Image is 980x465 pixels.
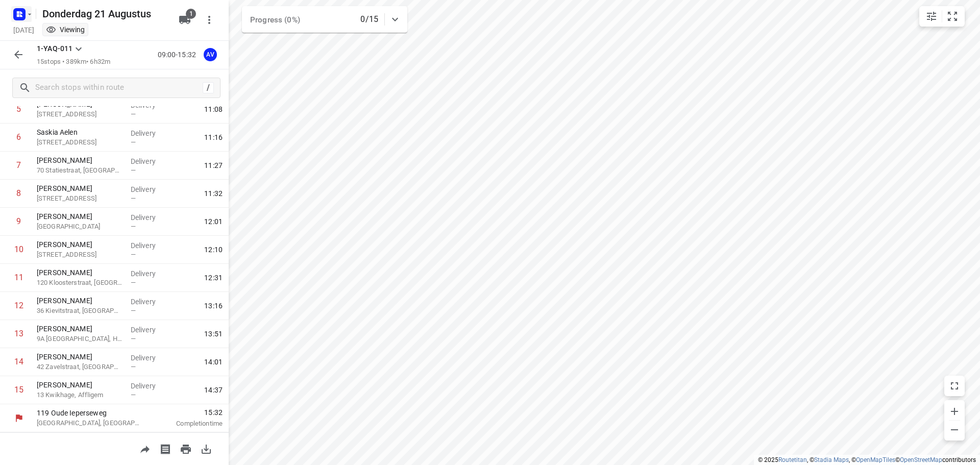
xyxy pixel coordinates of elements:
div: 15 [14,385,23,395]
span: Print route [176,444,196,453]
button: Map settings [921,6,942,27]
span: 1 [186,9,196,19]
span: Download route [196,444,216,453]
p: [PERSON_NAME] [37,183,122,193]
p: [PERSON_NAME] [37,352,122,362]
div: 8 [16,188,21,198]
p: 13 Kwikhage, Affligem [37,390,122,400]
div: 6 [16,132,21,142]
span: — [131,363,136,371]
button: Fit zoom [942,6,963,27]
div: 14 [14,357,23,366]
div: 11 [14,273,23,282]
button: More [199,10,219,30]
p: [GEOGRAPHIC_DATA], [GEOGRAPHIC_DATA] [37,418,143,428]
p: 1-YAQ-011 [37,43,72,54]
span: 15:32 [155,407,223,418]
p: Delivery [131,212,168,223]
div: Progress (0%)0/15 [242,6,407,33]
li: © 2025 , © , © © contributors [758,456,976,463]
div: 12 [14,301,23,310]
span: 13:16 [204,301,223,311]
div: / [203,82,214,93]
p: Delivery [131,268,168,279]
p: 0/15 [360,13,378,26]
p: 119 Oude Ieperseweg [37,408,143,418]
div: small contained button group [919,6,965,27]
span: — [131,194,136,202]
div: 7 [16,160,21,170]
span: 14:01 [204,357,223,367]
div: 9 [16,216,21,226]
span: — [131,166,136,174]
p: 2B Steenovenstraat, Malle [37,222,122,232]
span: 12:10 [204,244,223,255]
span: Print shipping labels [155,444,176,453]
span: — [131,138,136,146]
p: Delivery [131,128,168,138]
a: Routetitan [778,456,807,463]
div: You are currently in view mode. To make any changes, go to edit project. [46,25,85,35]
p: [PERSON_NAME] [37,239,122,250]
div: 5 [16,104,21,114]
p: Completion time [155,419,223,429]
p: Delivery [131,156,168,166]
p: Delivery [131,381,168,391]
p: [PERSON_NAME] [37,296,122,306]
span: 12:31 [204,273,223,283]
p: Delivery [131,184,168,194]
span: — [131,223,136,230]
p: 30 Dahliastraat, Antwerpen [37,137,122,148]
p: 36 Collegelaan, Antwerpen [37,193,122,204]
p: 15 stops • 389km • 6h32m [37,57,110,67]
p: Delivery [131,353,168,363]
button: 1 [175,10,195,30]
span: 11:16 [204,132,223,142]
input: Search stops within route [35,80,203,96]
span: — [131,335,136,342]
span: Assigned to Axel Verzele [200,50,220,59]
p: 70 Statiestraat, Antwerpen [37,165,122,176]
p: [PERSON_NAME] [37,324,122,334]
p: Saskia Aelen [37,127,122,137]
p: 120 Kloosterstraat, Lille [37,278,122,288]
span: — [131,110,136,118]
p: 36 Kievitstraat, [GEOGRAPHIC_DATA] [37,306,122,316]
span: — [131,279,136,286]
a: OpenStreetMap [900,456,942,463]
span: 13:51 [204,329,223,339]
p: 9A Klein Dalenstraat, Herent [37,334,122,344]
span: 14:37 [204,385,223,395]
p: [PERSON_NAME] [37,380,122,390]
p: 42 Zavelstraat, Kortenberg [37,362,122,372]
a: OpenMapTiles [856,456,895,463]
p: [PERSON_NAME] [37,211,122,222]
div: 10 [14,244,23,254]
p: [PERSON_NAME] [37,155,122,165]
p: [STREET_ADDRESS] [37,109,122,119]
span: — [131,251,136,258]
span: 11:32 [204,188,223,199]
span: 11:27 [204,160,223,170]
p: 09:00-15:32 [158,50,200,60]
span: — [131,391,136,399]
span: 12:01 [204,216,223,227]
span: Share route [135,444,155,453]
div: 13 [14,329,23,338]
p: [STREET_ADDRESS] [37,250,122,260]
p: [PERSON_NAME] [37,267,122,278]
span: — [131,307,136,314]
a: Stadia Maps [814,456,849,463]
p: Delivery [131,297,168,307]
span: 11:08 [204,104,223,114]
p: Delivery [131,325,168,335]
span: Progress (0%) [250,15,300,25]
p: Delivery [131,240,168,251]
